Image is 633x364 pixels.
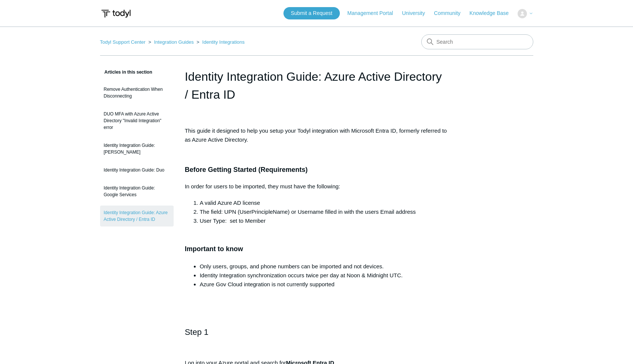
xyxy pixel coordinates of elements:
a: Identity Integration Guide: Duo [100,163,174,177]
a: Management Portal [347,9,400,17]
a: Identity Integration Guide: Azure Active Directory / Entra ID [100,206,174,226]
a: Todyl Support Center [100,39,146,45]
li: A valid Azure AD license [200,198,449,207]
p: In order for users to be imported, they must have the following: [185,182,449,191]
h2: Step 1 [185,326,449,352]
a: Integration Guides [154,39,193,45]
a: University [402,9,432,17]
span: Articles in this section [100,70,152,75]
li: Todyl Support Center [100,39,147,45]
a: Knowledge Base [469,9,516,17]
a: Submit a Request [283,7,340,19]
li: The field: UPN (UserPrincipleName) or Username filled in with the users Email address [200,207,449,216]
p: This guide it designed to help you setup your Todyl integration with Microsoft Entra ID, formerly... [185,126,449,144]
a: DUO MFA with Azure Active Directory "Invalid Integration" error [100,107,174,135]
a: Identity Integrations [202,39,245,45]
li: Azure Gov Cloud integration is not currently supported [200,280,449,289]
h1: Identity Integration Guide: Azure Active Directory / Entra ID [185,68,449,104]
a: Remove Authentication When Disconnecting [100,82,174,103]
h3: Important to know [185,233,449,255]
a: Community [434,9,468,17]
h3: Before Getting Started (Requirements) [185,164,449,175]
li: User Type: set to Member [200,216,449,225]
li: Only users, groups, and phone numbers can be imported and not devices. [200,262,449,271]
a: Identity Integration Guide: Google Services [100,181,174,202]
li: Integration Guides [147,39,195,45]
a: Identity Integration Guide: [PERSON_NAME] [100,138,174,159]
img: Todyl Support Center Help Center home page [100,7,132,21]
li: Identity Integration synchronization occurs twice per day at Noon & Midnight UTC. [200,271,449,280]
input: Search [421,34,533,49]
li: Identity Integrations [195,39,245,45]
